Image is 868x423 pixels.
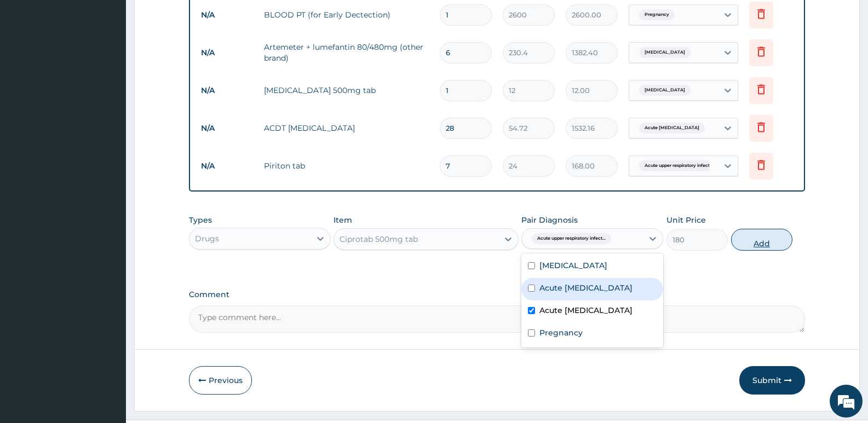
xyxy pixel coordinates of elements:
[189,366,252,395] button: Previous
[20,55,44,82] img: d_794563401_company_1708531726252_794563401
[180,5,206,32] div: Minimize live chat window
[521,215,578,225] label: Pair Diagnosis
[57,61,184,76] div: Chat with us now
[539,282,633,293] label: Acute [MEDICAL_DATA]
[5,299,209,337] textarea: Type your message and hit 'Enter'
[639,47,691,58] span: [MEDICAL_DATA]
[196,80,258,101] td: N/A
[731,229,792,251] button: Add
[739,366,805,395] button: Submit
[196,43,258,63] td: N/A
[340,234,418,245] div: Ciprotab 500mg tab
[258,36,434,69] td: Artemeter + lumefantin 80/480mg (other brand)
[639,123,705,134] span: Acute [MEDICAL_DATA]
[666,215,706,225] label: Unit Price
[196,5,258,25] td: N/A
[258,155,434,177] td: Piriton tab
[258,117,434,139] td: ACDT [MEDICAL_DATA]
[539,260,607,271] label: [MEDICAL_DATA]
[639,160,718,171] span: Acute upper respiratory infect...
[189,290,805,299] label: Comment
[196,118,258,138] td: N/A
[539,305,633,316] label: Acute [MEDICAL_DATA]
[639,85,691,96] span: [MEDICAL_DATA]
[258,79,434,101] td: [MEDICAL_DATA] 500mg tab
[196,156,258,176] td: N/A
[334,215,352,225] label: Item
[189,216,212,225] label: Types
[195,233,219,244] div: Drugs
[258,4,434,26] td: BLOOD PT (for Early Dectection)
[539,327,583,338] label: Pregnancy
[639,9,675,20] span: Pregnancy
[532,233,611,244] span: Acute upper respiratory infect...
[64,138,151,248] span: We're online!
